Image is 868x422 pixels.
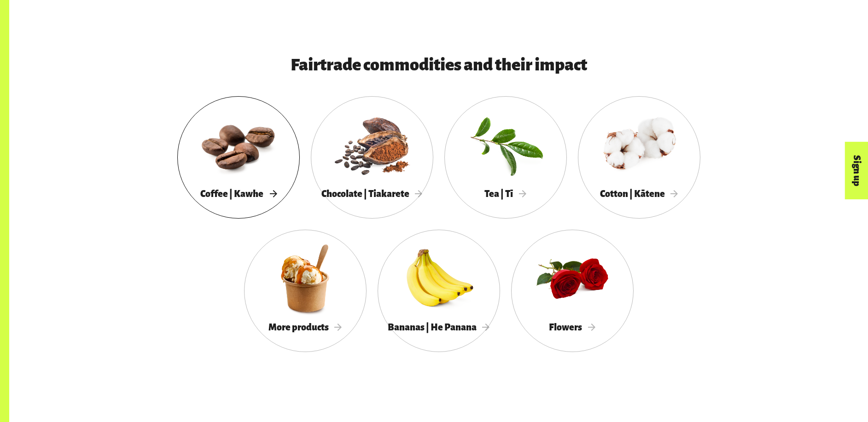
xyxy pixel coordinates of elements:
a: Chocolate | Tiakarete [311,96,433,219]
span: Bananas | He Panana [388,322,490,332]
a: More products [244,230,367,352]
a: Flowers [511,230,634,352]
a: Bananas | He Panana [378,230,500,352]
span: Flowers [549,322,595,332]
h3: Fairtrade commodities and their impact [205,56,673,74]
span: Cotton | Kātene [600,189,678,199]
a: Cotton | Kātene [578,96,700,219]
a: Tea | Tī [444,96,567,219]
span: Chocolate | Tiakarete [321,189,423,199]
span: Tea | Tī [484,189,526,199]
span: More products [268,322,342,332]
span: Coffee | Kawhe [200,189,277,199]
a: Coffee | Kawhe [177,96,300,219]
